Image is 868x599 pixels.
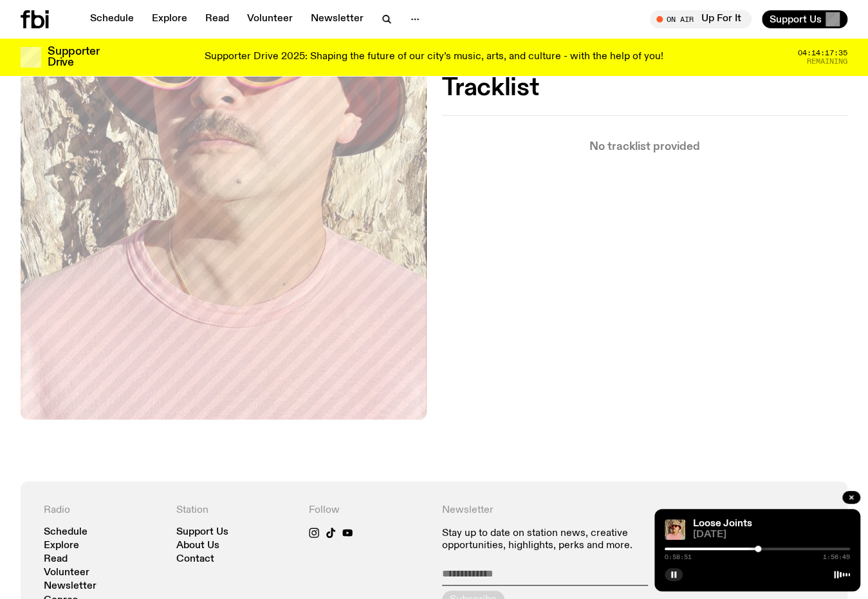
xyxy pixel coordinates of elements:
[798,50,847,57] span: 04:14:17:35
[176,555,214,564] a: Contact
[823,554,850,560] span: 1:56:49
[807,58,847,65] span: Remaining
[303,10,371,28] a: Newsletter
[44,568,89,578] a: Volunteer
[44,541,79,551] a: Explore
[770,14,822,25] span: Support Us
[198,10,237,28] a: Read
[176,528,228,537] a: Support Us
[693,530,850,540] span: [DATE]
[442,528,692,552] p: Stay up to date on station news, creative opportunities, highlights, perks and more.
[48,46,99,68] h3: Supporter Drive
[44,555,68,564] a: Read
[309,504,426,517] h4: Follow
[665,554,692,560] span: 0:58:51
[82,10,142,28] a: Schedule
[44,582,97,591] a: Newsletter
[176,541,219,551] a: About Us
[442,142,848,152] p: No tracklist provided
[205,51,663,63] p: Supporter Drive 2025: Shaping the future of our city’s music, arts, and culture - with the help o...
[442,77,848,100] h2: Tracklist
[762,10,847,28] button: Support Us
[693,519,752,529] a: Loose Joints
[44,504,161,517] h4: Radio
[144,10,195,28] a: Explore
[650,10,752,28] button: On AirUp For It
[239,10,300,28] a: Volunteer
[176,504,293,517] h4: Station
[442,504,692,517] h4: Newsletter
[44,528,88,537] a: Schedule
[665,519,685,540] img: Tyson stands in front of a paperbark tree wearing orange sunglasses, a suede bucket hat and a pin...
